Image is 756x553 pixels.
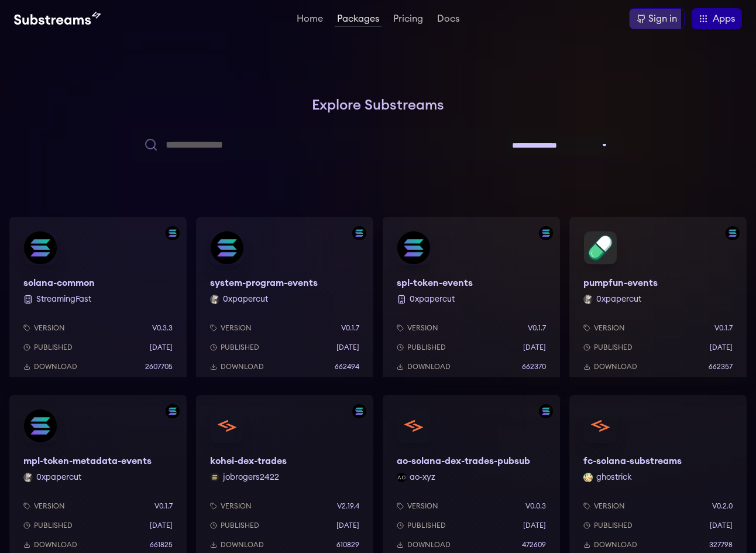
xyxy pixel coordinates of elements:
p: Download [221,540,264,549]
button: StreamingFast [36,293,91,305]
p: v0.2.0 [712,501,733,511]
p: v0.1.7 [154,501,173,511]
p: Version [221,323,252,333]
a: Filter by solana networkspl-token-eventsspl-token-events 0xpapercutVersionv0.1.7Published[DATE]Do... [383,217,560,385]
p: v0.1.7 [714,323,733,333]
p: [DATE] [523,343,546,352]
div: Sign in [648,12,677,26]
p: Version [34,501,65,511]
button: 0xpapercut [223,293,268,305]
p: Version [594,323,625,333]
img: Filter by solana network [539,404,553,418]
p: Download [34,362,77,371]
p: [DATE] [150,521,173,530]
img: Filter by solana network [352,404,366,418]
img: Filter by solana network [539,226,553,240]
p: Download [594,540,637,549]
button: 0xpapercut [596,293,641,305]
p: Published [594,343,633,352]
a: Filter by solana networksolana-commonsolana-common StreamingFastVersionv0.3.3Published[DATE]Downl... [9,217,187,385]
p: 662357 [709,362,733,371]
a: Filter by solana networkpumpfun-eventspumpfun-events0xpapercut 0xpapercutVersionv0.1.7Published[D... [569,217,747,385]
p: Download [407,540,451,549]
p: Version [407,501,438,511]
p: Published [407,343,446,352]
a: Filter by solana networksystem-program-eventssystem-program-events0xpapercut 0xpapercutVersionv0.... [196,217,373,385]
p: 610829 [336,540,359,549]
p: Published [221,521,259,530]
p: 2607705 [145,362,173,371]
p: [DATE] [523,521,546,530]
button: 0xpapercut [410,293,455,305]
a: Pricing [391,14,425,26]
p: 662494 [335,362,359,371]
img: Filter by solana network [166,226,180,240]
p: v0.1.7 [528,323,546,333]
img: Substream's logo [14,12,101,26]
p: Version [221,501,252,511]
p: Version [594,501,625,511]
p: 327798 [709,540,733,549]
p: Download [34,540,77,549]
a: Packages [335,14,382,27]
a: Docs [435,14,462,26]
p: 472609 [522,540,546,549]
span: Apps [713,12,735,26]
p: Published [34,343,73,352]
p: v2.19.4 [337,501,359,511]
p: v0.0.3 [525,501,546,511]
p: Version [34,323,65,333]
img: Filter by solana network [166,404,180,418]
button: ao-xyz [410,472,435,483]
p: Published [594,521,633,530]
p: Published [221,343,259,352]
button: ghostrick [596,472,632,483]
a: Sign in [629,8,685,29]
p: 661825 [150,540,173,549]
a: Home [294,14,325,26]
p: 662370 [522,362,546,371]
img: Filter by solana network [726,226,740,240]
h1: Explore Substreams [9,94,747,117]
p: [DATE] [336,343,359,352]
p: [DATE] [336,521,359,530]
p: Version [407,323,438,333]
p: [DATE] [710,521,733,530]
p: Download [407,362,451,371]
p: v0.1.7 [341,323,359,333]
p: v0.3.3 [152,323,173,333]
p: Download [594,362,637,371]
p: Published [34,521,73,530]
p: [DATE] [710,343,733,352]
p: Download [221,362,264,371]
button: 0xpapercut [36,472,81,483]
button: jobrogers2422 [223,472,279,483]
p: Published [407,521,446,530]
img: Filter by solana network [352,226,366,240]
p: [DATE] [150,343,173,352]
